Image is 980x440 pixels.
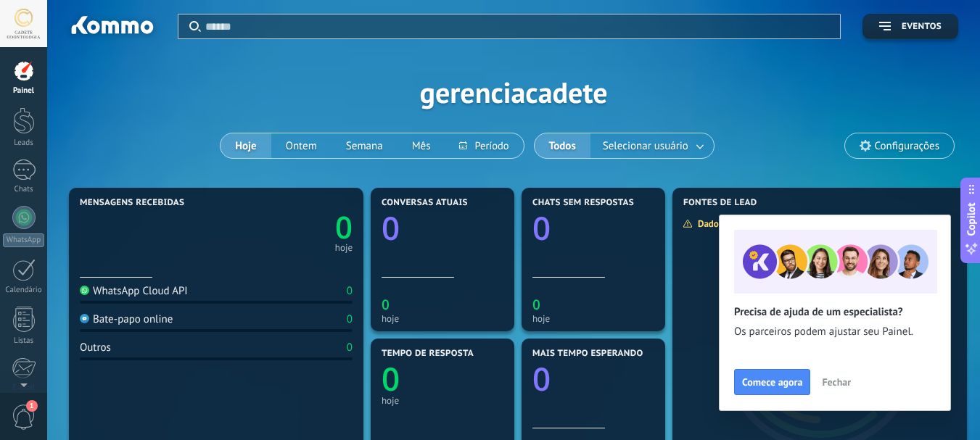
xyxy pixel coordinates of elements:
[347,341,353,354] div: 0
[382,357,400,400] text: 0
[332,133,398,158] button: Semana
[335,207,353,248] text: 0
[80,198,184,208] span: Mensagens recebidas
[902,22,942,32] span: Eventos
[875,140,939,152] span: Configurações
[347,312,353,326] div: 0
[742,377,802,387] span: Comece agora
[445,133,523,158] button: Período
[335,244,353,252] div: hoje
[3,336,45,346] div: Listas
[532,206,551,249] text: 0
[683,217,831,230] div: Dados insuficientes para exibir
[3,86,45,96] div: Painel
[398,133,445,158] button: Mês
[347,284,353,298] div: 0
[3,185,45,194] div: Chats
[734,305,936,319] h2: Precisa de ajuda de um especialista?
[216,207,353,248] a: 0
[221,133,271,158] button: Hoje
[382,295,390,314] text: 0
[26,400,38,412] span: 1
[683,198,757,208] span: Fontes de lead
[535,133,590,158] button: Todos
[382,349,474,359] span: Tempo de resposta
[80,341,111,354] div: Outros
[532,313,654,324] div: hoje
[271,133,332,158] button: Ontem
[80,312,173,326] div: Bate-papo online
[3,286,45,295] div: Calendário
[532,357,551,400] text: 0
[80,314,89,323] img: Bate-papo online
[600,136,691,156] span: Selecionar usuário
[532,295,540,314] text: 0
[382,395,503,406] div: hoje
[590,133,714,158] button: Selecionar usuário
[80,284,188,298] div: WhatsApp Cloud API
[532,198,634,208] span: Chats sem respostas
[3,138,45,148] div: Leads
[3,233,44,247] div: WhatsApp
[382,313,503,324] div: hoje
[734,325,936,339] span: Os parceiros podem ajustar seu Painel.
[382,198,468,208] span: Conversas atuais
[734,369,810,395] button: Comece agora
[815,371,857,393] button: Fechar
[532,349,643,359] span: Mais tempo esperando
[862,14,958,39] button: Eventos
[382,206,400,249] text: 0
[964,202,979,236] span: Copilot
[822,377,851,387] span: Fechar
[80,286,89,295] img: WhatsApp Cloud API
